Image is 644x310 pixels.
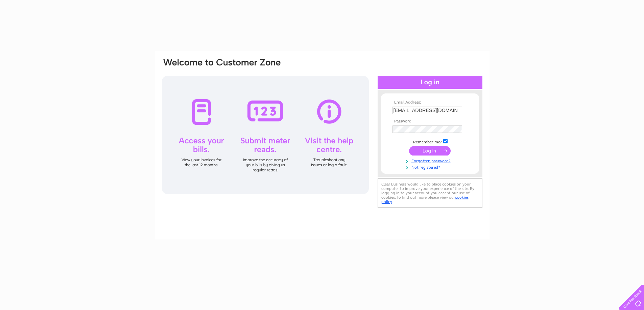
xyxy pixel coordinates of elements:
a: Forgotten password? [392,157,469,164]
div: Clear Business would like to place cookies on your computer to improve your experience of the sit... [378,178,482,208]
th: Email Address: [391,100,469,105]
a: cookies policy [381,195,469,204]
th: Password: [391,119,469,124]
a: Not registered? [392,164,469,170]
td: Remember me? [391,138,469,145]
input: Submit [409,146,451,156]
